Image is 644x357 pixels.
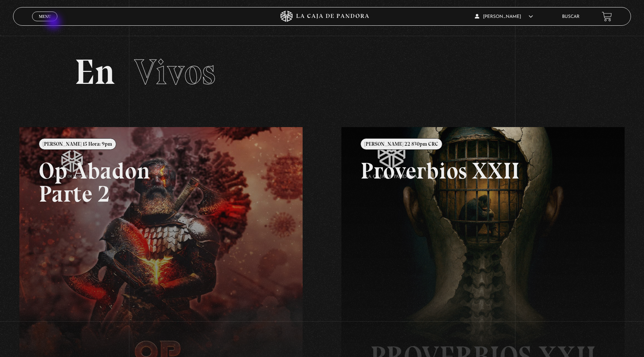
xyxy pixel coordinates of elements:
[39,14,51,19] span: Menu
[36,20,54,26] span: Cerrar
[475,15,533,19] span: [PERSON_NAME]
[134,51,215,93] span: Vivos
[75,54,569,90] h2: En
[602,12,612,22] a: View your shopping cart
[562,15,580,19] a: Buscar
